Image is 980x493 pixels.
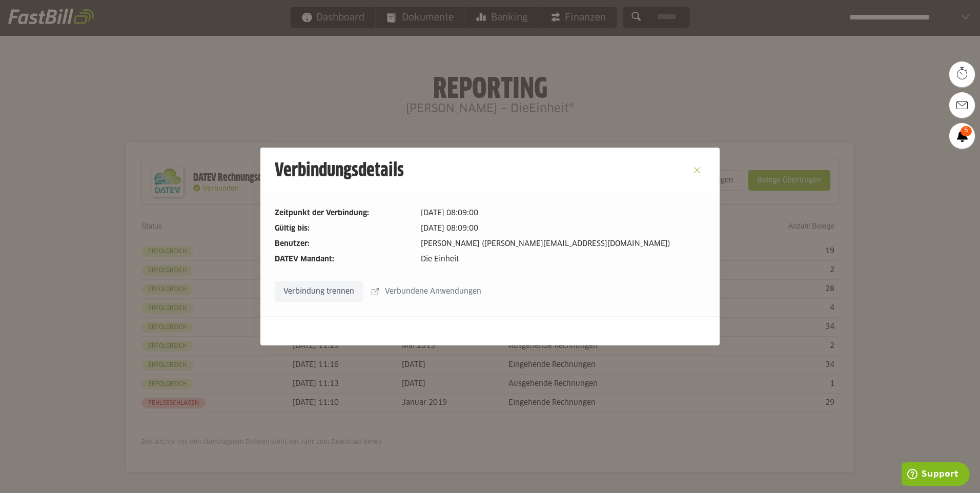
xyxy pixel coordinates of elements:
[275,238,413,250] dt: Benutzer:
[902,462,970,488] iframe: Öffnet ein Widget, in dem Sie weitere Informationen finden
[421,223,705,234] dd: [DATE] 08:09:00
[275,254,413,265] dt: DATEV Mandant:
[421,208,705,219] dd: [DATE] 08:09:00
[961,126,972,136] span: 5
[421,238,705,250] dd: [PERSON_NAME] ([PERSON_NAME][EMAIL_ADDRESS][DOMAIN_NAME])
[365,281,490,302] sl-button: Verbundene Anwendungen
[421,254,705,265] dd: Die Einheit
[275,223,413,234] dt: Gültig bis:
[949,123,975,149] a: 5
[275,208,413,219] dt: Zeitpunkt der Verbindung:
[275,281,363,302] sl-button: Verbindung trennen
